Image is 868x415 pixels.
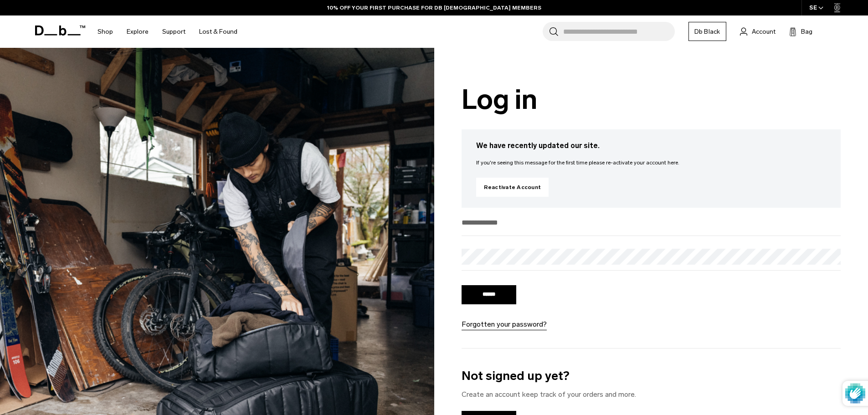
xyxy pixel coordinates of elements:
[476,159,827,167] p: If you're seeing this message for the first time please re-activate your account here.
[688,22,726,41] a: Db Black
[327,4,541,12] a: 10% OFF YOUR FIRST PURCHASE FOR DB [DEMOGRAPHIC_DATA] MEMBERS
[199,15,237,48] a: Lost & Found
[476,140,827,151] h3: We have recently updated our site.
[462,84,841,115] h1: Log in
[801,27,812,36] span: Bag
[845,381,865,406] img: Protected by hCaptcha
[789,26,812,37] button: Bag
[98,15,113,48] a: Shop
[740,26,776,37] a: Account
[476,178,549,197] a: Reactivate Account
[752,27,776,36] span: Account
[462,389,841,400] p: Create an account keep track of your orders and more.
[462,367,841,385] h3: Not signed up yet?
[91,15,244,48] nav: Main Navigation
[462,319,547,330] a: Forgotten your password?
[162,15,185,48] a: Support
[127,15,149,48] a: Explore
